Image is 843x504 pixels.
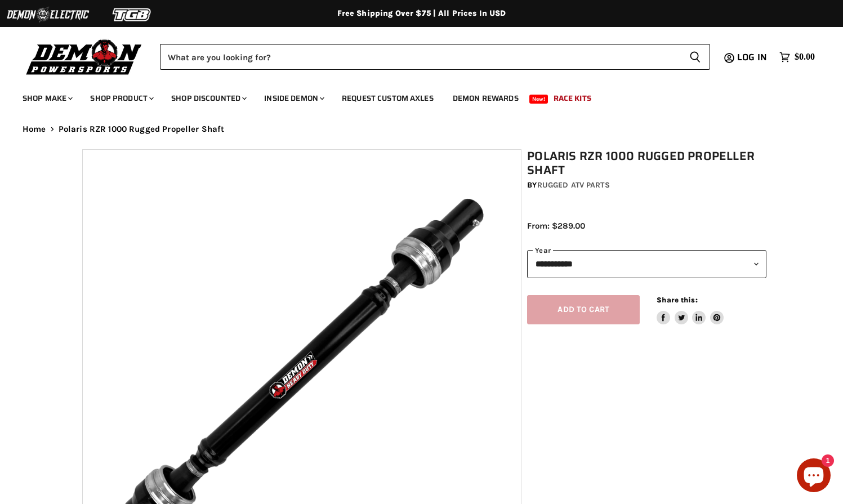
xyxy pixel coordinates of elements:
[14,87,79,110] a: Shop Make
[657,295,724,325] aside: Share this:
[529,95,548,104] span: New!
[774,49,820,65] a: $0.00
[333,87,442,110] a: Request Custom Axles
[527,221,585,231] span: From: $289.00
[160,44,710,70] form: Product
[90,4,175,25] img: TGB Logo 2
[737,50,767,64] span: Log in
[527,250,766,278] select: year
[160,44,680,70] input: Search
[793,458,834,495] inbox-online-store-chat: Shopify online store chat
[732,52,774,63] a: Log in
[163,87,253,110] a: Shop Discounted
[537,180,610,190] a: Rugged ATV Parts
[23,124,46,134] a: Home
[82,87,160,110] a: Shop Product
[527,149,766,177] h1: Polaris RZR 1000 Rugged Propeller Shaft
[527,179,766,191] div: by
[6,4,90,25] img: Demon Electric Logo 2
[795,52,815,63] span: $0.00
[59,124,225,134] span: Polaris RZR 1000 Rugged Propeller Shaft
[545,87,600,110] a: Race Kits
[256,87,331,110] a: Inside Demon
[657,296,697,304] span: Share this:
[14,82,812,110] ul: Main menu
[23,37,146,77] img: Demon Powersports
[680,44,710,70] button: Search
[444,87,527,110] a: Demon Rewards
